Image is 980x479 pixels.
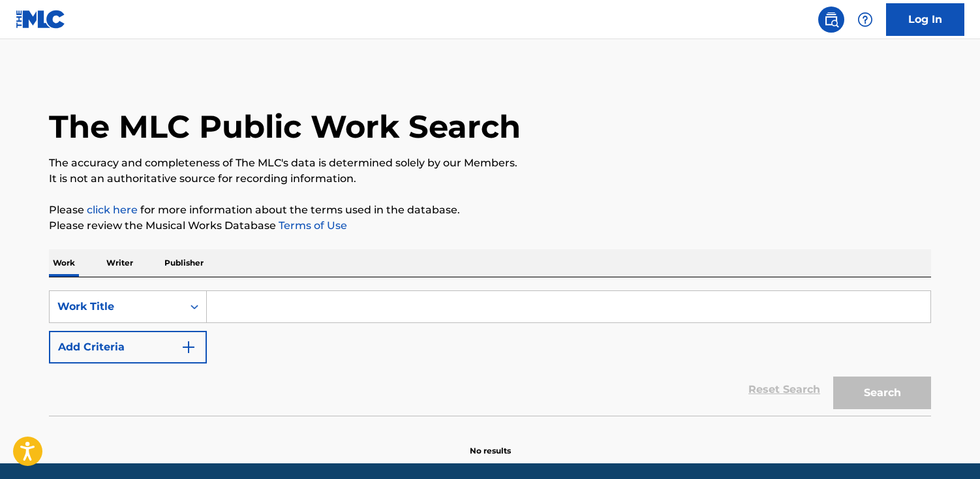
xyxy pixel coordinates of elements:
img: help [857,12,873,27]
img: search [823,12,839,27]
p: No results [470,429,511,457]
a: Public Search [818,7,844,33]
p: Writer [102,249,137,277]
img: 9d2ae6d4665cec9f34b9.svg [181,339,196,355]
button: Add Criteria [49,331,207,363]
p: Please review the Musical Works Database [49,218,931,234]
p: Publisher [161,249,207,277]
a: Terms of Use [276,219,347,232]
div: Help [852,7,878,33]
form: Search Form [49,290,931,416]
p: Work [49,249,79,277]
a: click here [87,204,138,216]
p: The accuracy and completeness of The MLC's data is determined solely by our Members. [49,155,931,171]
p: Please for more information about the terms used in the database. [49,202,931,218]
a: Log In [886,3,964,36]
img: MLC Logo [16,10,66,29]
h1: The MLC Public Work Search [49,107,521,146]
p: It is not an authoritative source for recording information. [49,171,931,187]
div: Work Title [57,299,175,315]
